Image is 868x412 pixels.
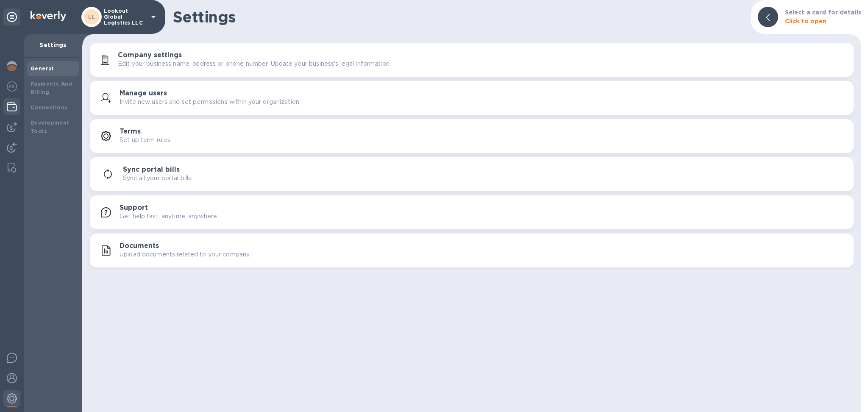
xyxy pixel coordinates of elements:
[120,212,217,221] p: Get help fast, anytime, anywhere
[90,157,854,191] button: Sync portal billsSync all your portal bills
[123,166,180,174] h3: Sync portal bills
[31,11,66,21] img: Logo
[104,8,146,26] p: Lookout Global Logistics LLC
[785,9,861,16] b: Select a card for details
[31,120,69,134] b: Development Tools
[7,81,17,92] img: Foreign exchange
[120,89,167,97] h3: Manage users
[118,51,182,59] h3: Company settings
[31,41,75,49] p: Settings
[123,174,191,183] p: Sync all your portal bills
[120,250,250,259] p: Upload documents related to your company.
[31,65,54,72] b: General
[120,128,141,136] h3: Terms
[120,242,159,250] h3: Documents
[7,102,17,112] img: Wallets
[90,43,854,77] button: Company settingsEdit your business name, address or phone number. Update your business's legal in...
[120,136,170,145] p: Set up term rules
[88,14,95,20] b: LL
[31,81,72,95] b: Payments And Billing
[3,8,20,25] div: Unpin categories
[90,195,854,229] button: SupportGet help fast, anytime, anywhere
[173,8,744,26] h1: Settings
[90,81,854,115] button: Manage usersInvite new users and set permissions within your organization.
[31,104,67,111] b: Connections
[120,97,300,106] p: Invite new users and set permissions within your organization.
[118,59,391,68] p: Edit your business name, address or phone number. Update your business's legal information.
[90,119,854,153] button: TermsSet up term rules
[90,234,854,267] button: DocumentsUpload documents related to your company.
[785,18,827,25] b: Click to open
[120,204,148,212] h3: Support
